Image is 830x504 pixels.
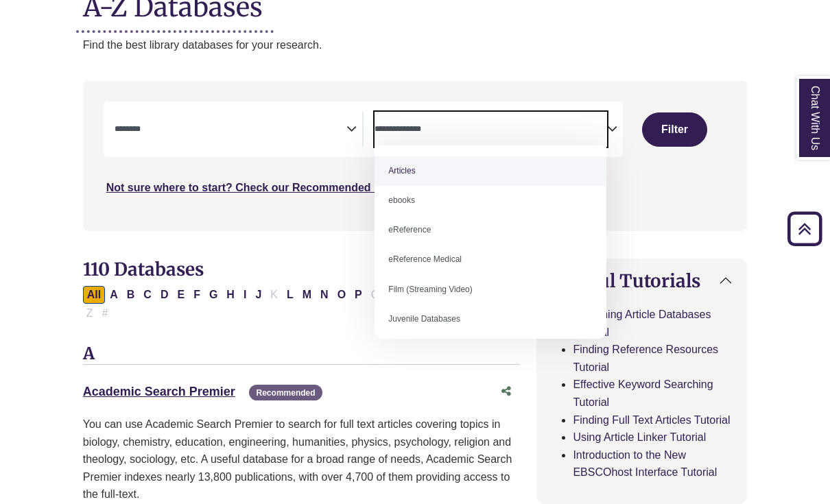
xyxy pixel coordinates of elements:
[251,286,265,304] button: Filter Results J
[106,286,122,304] button: Filter Results A
[83,416,521,503] p: You can use Academic Search Premier to search for full text articles covering topics in biology, ...
[83,286,105,304] button: All
[123,286,139,304] button: Filter Results B
[573,431,706,443] a: Using Article Linker Tutorial
[83,258,204,280] span: 110 Databases
[205,286,222,304] button: Filter Results G
[375,215,606,245] li: eReference
[173,286,189,304] button: Filter Results E
[83,288,519,318] div: Alpha-list to filter by first letter of database name
[375,245,606,274] li: eReference Medical
[189,286,204,304] button: Filter Results F
[283,286,298,304] button: Filter Results L
[783,219,827,238] a: Back to Top
[156,286,173,304] button: Filter Results D
[222,286,239,304] button: Filter Results H
[333,286,350,304] button: Filter Results O
[249,385,322,400] span: Recommended
[537,259,746,302] button: Helpful Tutorials
[573,344,718,373] a: Finding Reference Resources Tutorial
[115,125,347,136] textarea: Search
[139,286,156,304] button: Filter Results C
[83,81,748,230] nav: Search filters
[298,286,316,304] button: Filter Results M
[316,286,333,304] button: Filter Results N
[375,156,606,186] li: Articles
[375,304,606,334] li: Juvenile Databases
[83,36,748,54] p: Find the best library databases for your research.
[573,414,730,426] a: Finding Full Text Articles Tutorial
[375,275,606,304] li: Film (Streaming Video)
[239,286,250,304] button: Filter Results I
[573,379,713,408] a: Effective Keyword Searching Tutorial
[106,182,432,193] a: Not sure where to start? Check our Recommended Databases.
[642,112,708,147] button: Submit for Search Results
[375,125,607,136] textarea: Search
[351,286,366,304] button: Filter Results P
[493,379,520,405] button: Share this database
[83,385,235,398] a: Academic Search Premier
[573,309,711,338] a: Searching Article Databases Tutorial
[83,344,521,365] h3: A
[375,186,606,215] li: ebooks
[573,449,717,479] a: Introduction to the New EBSCOhost Interface Tutorial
